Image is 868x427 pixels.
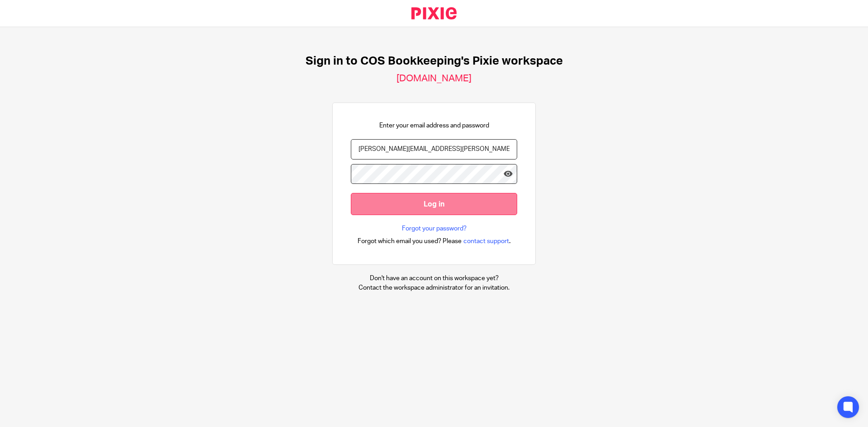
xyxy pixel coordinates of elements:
div: . [358,236,511,246]
span: Forgot which email you used? Please [358,237,462,246]
input: name@example.com [351,139,517,160]
p: Don't have an account on this workspace yet? [359,274,509,283]
a: Forgot your password? [402,224,467,233]
h2: [DOMAIN_NAME] [396,73,472,84]
p: Contact the workspace administrator for an invitation. [359,283,509,292]
input: Log in [351,193,517,215]
p: Enter your email address and password [379,121,489,130]
h1: Sign in to COS Bookkeeping's Pixie workspace [306,54,563,68]
span: contact support [463,237,509,246]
